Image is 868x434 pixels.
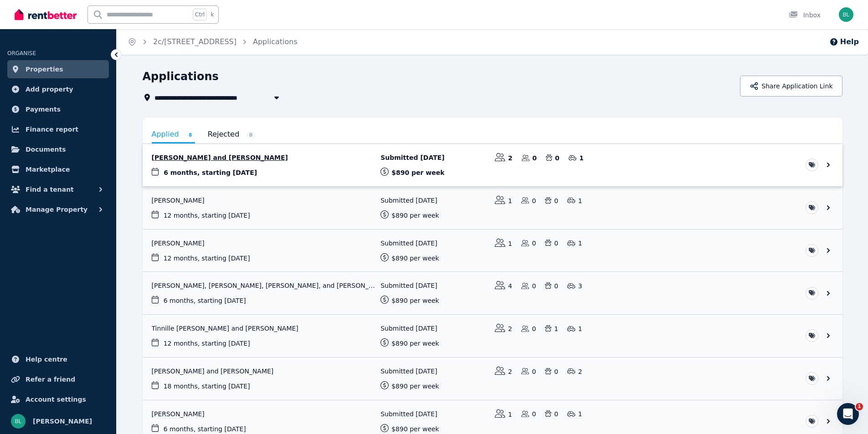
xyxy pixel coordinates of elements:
a: Payments [7,100,109,118]
div: Inbox [789,10,821,20]
a: Applications [253,37,298,46]
span: Account settings [26,394,86,405]
img: RentBetter [15,8,77,21]
a: Documents [7,140,109,158]
a: Refer a friend [7,370,109,388]
iframe: Intercom live chat [837,403,859,425]
button: Share Application Link [740,76,842,97]
span: Payments [26,104,61,115]
span: Find a tenant [26,184,74,195]
button: Manage Property [7,200,109,219]
span: 0 [246,132,255,138]
span: [PERSON_NAME] [33,416,92,427]
a: View application: Theresa Wilton and William Godfrey [143,144,842,186]
span: Add property [26,84,73,95]
h1: Applications [143,69,219,84]
span: ORGANISE [7,50,36,56]
a: Rejected [208,127,256,142]
a: Applied [152,127,195,143]
a: Help centre [7,350,109,368]
a: Account settings [7,390,109,408]
a: View application: Jamie Thomson, Penny Bell, Daniel Baddeley, and Nicola Tait [143,272,842,314]
span: Properties [26,64,63,75]
a: Properties [7,60,109,78]
button: Find a tenant [7,180,109,199]
span: Refer a friend [26,374,75,385]
a: Marketplace [7,160,109,179]
a: Add property [7,80,109,98]
span: 8 [186,132,195,138]
a: View application: Jacinta Roberts [143,187,842,229]
button: Help [829,36,859,47]
span: k [211,11,214,18]
span: Ctrl [193,9,207,20]
a: View application: Elliw Powell and Zaid Hammoudeh [143,357,842,400]
img: Britt Lundgren [11,414,26,429]
span: Manage Property [26,204,87,215]
span: Marketplace [26,164,70,175]
a: View application: Jacinta Roberts [143,230,842,272]
a: 2c/[STREET_ADDRESS] [153,37,236,46]
span: Help centre [26,354,67,365]
span: Documents [26,144,66,155]
img: Britt Lundgren [839,7,853,22]
span: 1 [856,403,863,410]
nav: Breadcrumb [117,29,308,55]
a: Finance report [7,120,109,138]
span: Finance report [26,124,78,135]
a: View application: Tinnille Jane Whiley and Waylyn Chase [143,315,842,357]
